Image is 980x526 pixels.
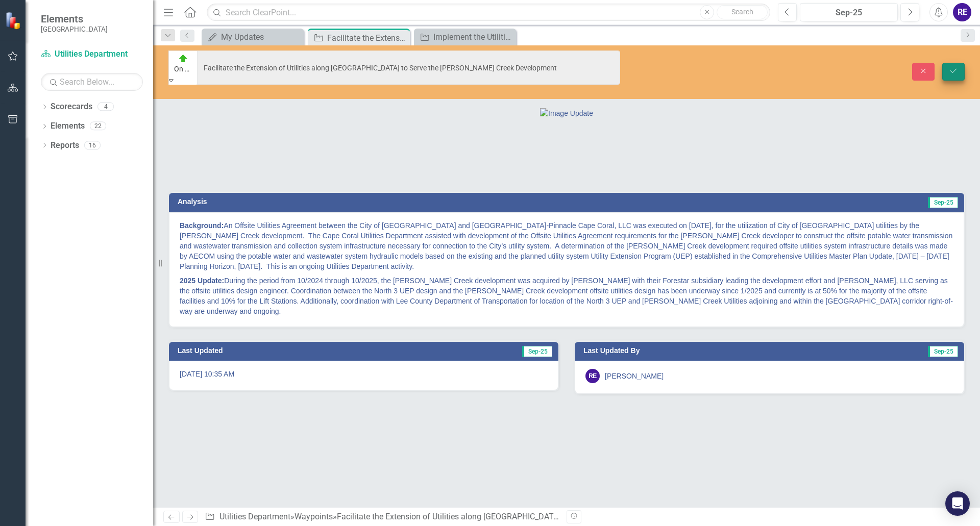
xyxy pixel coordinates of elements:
[84,141,101,149] div: 16
[97,103,114,111] div: 4
[90,122,106,131] div: 22
[180,221,224,230] strong: Background:
[945,491,970,516] div: Open Intercom Messenger
[180,277,953,315] span: During the period from 10/2024 through 10/2025, the [PERSON_NAME] Creek development was acquired ...
[41,73,143,91] input: Search Below...
[204,31,301,43] a: My Updates
[717,5,768,19] button: Search
[585,369,600,383] div: RE
[178,347,400,355] h3: Last Updated
[803,7,894,19] div: Sep-25
[178,54,188,64] img: On Schedule or Complete
[169,361,558,390] div: [DATE] 10:35 AM
[928,197,958,208] span: Sep-25
[41,48,143,60] a: Utilities Department
[583,347,825,355] h3: Last Updated By
[41,25,108,33] small: [GEOGRAPHIC_DATA]
[51,140,79,152] a: Reports
[800,3,898,21] button: Sep-25
[337,512,740,521] div: Facilitate the Extension of Utilities along [GEOGRAPHIC_DATA] to Serve the [PERSON_NAME] Creek De...
[41,13,108,25] span: Elements
[953,3,971,21] button: RE
[178,198,557,206] h3: Analysis
[605,371,664,381] div: [PERSON_NAME]
[221,31,301,43] div: My Updates
[433,31,513,43] div: Implement the Utilities Master Plan
[731,8,753,16] span: Search
[540,108,593,118] img: Image Update
[207,4,770,21] input: Search ClearPoint...
[51,101,92,113] a: Scorecards
[205,511,559,523] div: » »
[928,346,958,357] span: Sep-25
[51,120,85,132] a: Elements
[327,32,407,44] div: Facilitate the Extension of Utilities along [GEOGRAPHIC_DATA] to Serve the [PERSON_NAME] Creek De...
[197,51,620,85] input: This field is required
[295,512,333,521] a: Waypoints
[180,221,952,270] span: An Offsite Utilities Agreement between the City of [GEOGRAPHIC_DATA] and [GEOGRAPHIC_DATA]-Pinnac...
[416,31,513,43] a: Implement the Utilities Master Plan
[180,277,224,285] strong: 2025 Update:
[219,512,290,521] a: Utilities Department
[174,64,192,74] div: On Schedule or Complete
[5,11,23,29] img: ClearPoint Strategy
[522,346,552,357] span: Sep-25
